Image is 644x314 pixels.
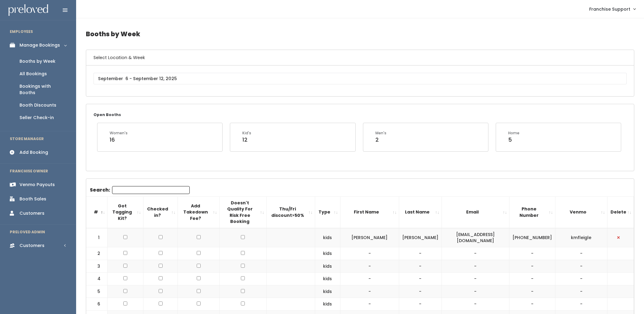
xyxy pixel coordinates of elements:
td: - [442,247,509,260]
td: - [442,260,509,273]
div: Add Booking [19,149,48,156]
td: 5 [86,285,107,298]
div: 2 [375,136,386,144]
div: Home [508,130,519,136]
div: 12 [242,136,251,144]
td: [PERSON_NAME] [399,228,442,247]
div: Kid's [242,130,251,136]
div: Customers [19,210,44,217]
td: 4 [86,273,107,285]
td: - [399,260,442,273]
th: Phone Number: activate to sort column ascending [509,196,555,228]
td: kids [315,273,340,285]
div: Manage Bookings [19,42,60,48]
td: - [509,247,555,260]
div: Women's [110,130,128,136]
span: Franchise Support [589,6,630,12]
td: - [555,273,607,285]
td: [PERSON_NAME] [340,228,399,247]
td: - [509,273,555,285]
h4: Booths by Week [86,26,634,42]
th: Email: activate to sort column ascending [442,196,509,228]
th: First Name: activate to sort column ascending [340,196,399,228]
td: kids [315,285,340,298]
div: Men's [375,130,386,136]
a: Franchise Support [583,2,642,16]
td: 1 [86,228,107,247]
th: Checked in?: activate to sort column ascending [143,196,178,228]
th: Delete: activate to sort column ascending [607,196,634,228]
td: - [340,247,399,260]
td: - [340,273,399,285]
td: - [399,298,442,311]
div: Booth Sales [19,196,46,202]
td: - [555,260,607,273]
td: - [509,298,555,311]
td: [PHONE_NUMBER] [509,228,555,247]
td: 6 [86,298,107,311]
th: Add Takedown Fee?: activate to sort column ascending [178,196,219,228]
td: - [555,298,607,311]
td: - [442,298,509,311]
th: Got Tagging Kit?: activate to sort column ascending [107,196,143,228]
th: Venmo: activate to sort column ascending [555,196,607,228]
td: [EMAIL_ADDRESS][DOMAIN_NAME] [442,228,509,247]
label: Search: [90,186,190,194]
td: - [442,273,509,285]
h6: Select Location & Week [86,50,634,65]
div: Booth Discounts [19,102,56,108]
td: - [340,298,399,311]
div: All Bookings [19,71,47,77]
td: - [340,260,399,273]
td: - [399,247,442,260]
div: Customers [19,242,44,249]
td: - [399,273,442,285]
div: Seller Check-in [19,115,54,121]
th: Last Name: activate to sort column ascending [399,196,442,228]
td: - [555,285,607,298]
td: kids [315,298,340,311]
td: kids [315,228,340,247]
td: 2 [86,247,107,260]
th: #: activate to sort column descending [86,196,107,228]
td: - [399,285,442,298]
div: 16 [110,136,128,144]
td: - [509,260,555,273]
td: 3 [86,260,107,273]
th: Thu/Fri discount&gt;50%: activate to sort column ascending [266,196,315,228]
div: 5 [508,136,519,144]
input: September 6 - September 12, 2025 [93,73,627,84]
td: - [509,285,555,298]
div: Booths by Week [19,58,55,65]
img: preloved logo [9,4,48,16]
small: Open Booths [93,112,121,117]
th: Doesn't Quality For Risk Free Booking : activate to sort column ascending [219,196,266,228]
div: Bookings with Booths [19,83,66,96]
td: kids [315,260,340,273]
div: Venmo Payouts [19,182,55,188]
td: - [340,285,399,298]
td: - [442,285,509,298]
td: kids [315,247,340,260]
input: Search: [112,186,190,194]
td: - [555,247,607,260]
td: kmfleigle [555,228,607,247]
th: Type: activate to sort column ascending [315,196,340,228]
